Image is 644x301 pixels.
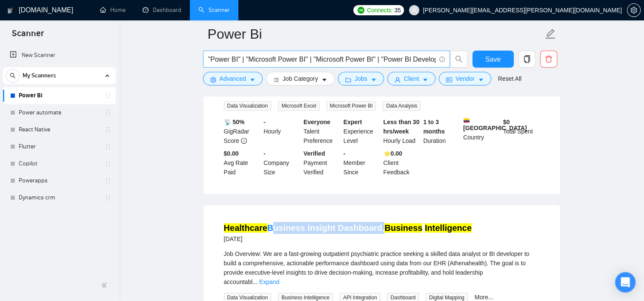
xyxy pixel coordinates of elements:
span: Scanner [5,27,51,45]
input: Search Freelance Jobs... [208,54,435,65]
div: Open Intercom Messenger [615,272,635,292]
span: delete [541,55,557,63]
span: Microsoft Power BI [326,101,376,111]
b: $0.00 [224,150,239,157]
div: Duration [421,117,461,145]
button: setting [627,3,641,17]
span: Client [404,74,419,83]
a: Reset All [498,74,521,83]
img: 🇨🇴 [464,117,469,123]
a: New Scanner [10,47,109,64]
button: Save [472,51,514,68]
span: caret-down [478,77,484,83]
span: Save [485,54,501,65]
span: Data Visualization [224,101,272,111]
mark: Healthcare [224,223,267,233]
div: Country [461,117,501,145]
span: holder [105,143,112,150]
button: search [450,51,467,68]
span: user [411,7,417,13]
span: setting [627,7,640,14]
span: copy [519,55,535,63]
span: 35 [394,6,401,15]
b: 📡 50% [224,119,245,125]
button: folderJobscaret-down [338,72,384,85]
b: Verified [303,150,325,157]
div: Experience Level [342,117,382,145]
input: Scanner name... [208,23,543,45]
b: Everyone [303,119,330,125]
button: search [6,69,20,82]
b: - [343,150,346,157]
a: Expand [259,278,279,285]
button: settingAdvancedcaret-down [203,72,263,85]
span: holder [105,177,112,184]
span: bars [273,77,279,83]
b: Expert [343,119,362,125]
button: delete [540,51,557,68]
a: HealthcareBusiness Insight Dashboard,Business Intelligence [224,223,472,233]
span: holder [105,126,112,133]
span: info-circle [241,138,247,144]
span: user [395,77,401,83]
b: 1 to 3 months [423,119,445,135]
button: copy [518,51,535,68]
span: caret-down [371,77,377,83]
div: Member Since [342,149,382,177]
span: double-left [101,281,110,290]
div: Hourly Load [382,117,422,145]
span: folder [345,77,351,83]
a: Power Bi [19,87,100,104]
div: Client Feedback [382,149,422,177]
span: ... [252,278,258,285]
a: Copilot [19,155,100,172]
span: Advanced [220,74,246,83]
span: Data Analysis [383,101,421,111]
span: setting [210,77,216,83]
b: ⭐️ 0.00 [384,150,402,157]
span: My Scanners [23,67,56,84]
span: Vendor [455,74,474,83]
span: holder [105,109,112,116]
div: [DATE] [224,234,472,244]
span: Job Category [283,74,318,83]
b: - [263,119,266,125]
a: setting [627,7,641,14]
span: caret-down [321,77,327,83]
span: holder [105,194,112,201]
a: React Native [19,121,100,138]
span: info-circle [439,57,445,62]
a: searchScanner [198,6,230,14]
mark: Intelligence [425,223,472,233]
a: Flutter [19,138,100,155]
a: homeHome [100,6,126,14]
li: New Scanner [3,47,116,64]
div: Hourly [262,117,302,145]
span: edit [545,28,556,40]
span: holder [105,160,112,167]
span: holder [105,92,112,99]
b: $ 0 [503,119,510,125]
a: Power automate [19,104,100,121]
div: Company Size [262,149,302,177]
span: search [451,55,467,63]
a: dashboardDashboard [143,6,181,14]
div: Talent Preference [302,117,342,145]
div: Total Spent [501,117,541,145]
div: Avg Rate Paid [222,149,262,177]
div: Payment Verified [302,149,342,177]
span: idcard [446,77,452,83]
span: Job Overview: We are a fast-growing outpatient psychiatric practice seeking a skilled data analys... [224,250,530,285]
div: GigRadar Score [222,117,262,145]
span: caret-down [422,77,428,83]
span: search [6,73,19,79]
span: Microsoft Excel [278,101,319,111]
b: [GEOGRAPHIC_DATA] [463,117,527,131]
img: logo [7,4,13,17]
a: Dynamics crm [19,189,100,206]
span: Connects: [367,6,392,15]
b: Less than 30 hrs/week [384,119,420,135]
span: Jobs [355,74,367,83]
a: More... [475,294,493,301]
li: My Scanners [3,67,116,206]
